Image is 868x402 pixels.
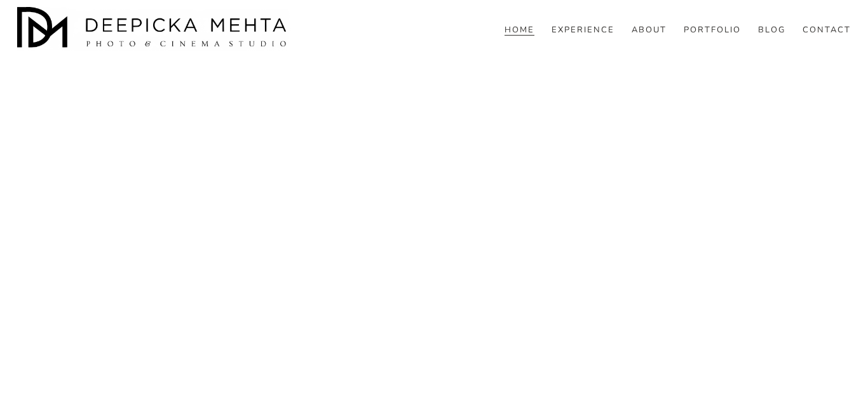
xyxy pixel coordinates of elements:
[758,25,785,36] span: BLOG
[505,25,534,36] a: HOME
[684,25,741,36] a: PORTFOLIO
[17,7,290,51] img: Austin Wedding Photographer - Deepicka Mehta Photography &amp; Cinematography
[803,25,851,36] a: CONTACT
[552,25,614,36] a: EXPERIENCE
[758,25,785,36] a: folder dropdown
[632,25,667,36] a: ABOUT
